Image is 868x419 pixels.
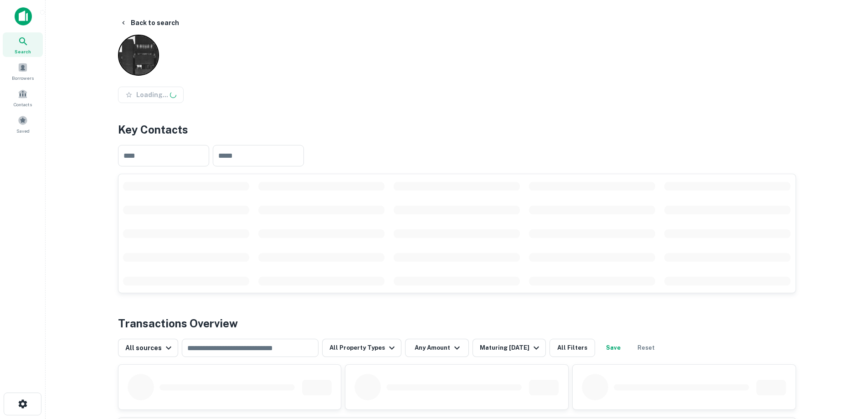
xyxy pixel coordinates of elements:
h4: Transactions Overview [118,315,238,331]
button: Any Amount [405,339,469,357]
button: Maturing [DATE] [473,339,546,357]
a: Search [3,32,43,57]
button: Back to search [116,15,183,31]
button: All Filters [550,339,595,357]
a: Borrowers [3,59,43,83]
span: Search [15,48,31,55]
iframe: Chat Widget [822,346,868,390]
img: capitalize-icon.png [15,7,32,26]
button: All Property Types [322,339,401,357]
button: Reset [632,339,661,357]
span: Contacts [14,101,32,108]
a: Contacts [3,85,43,110]
div: All sources [125,342,174,353]
div: Maturing [DATE] [480,342,542,353]
button: Save your search to get updates of matches that match your search criteria. [599,339,628,357]
button: All sources [118,339,178,357]
span: Borrowers [12,74,34,82]
div: scrollable content [118,174,796,293]
span: Saved [16,127,30,134]
h4: Key Contacts [118,121,796,138]
a: Saved [3,112,43,136]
